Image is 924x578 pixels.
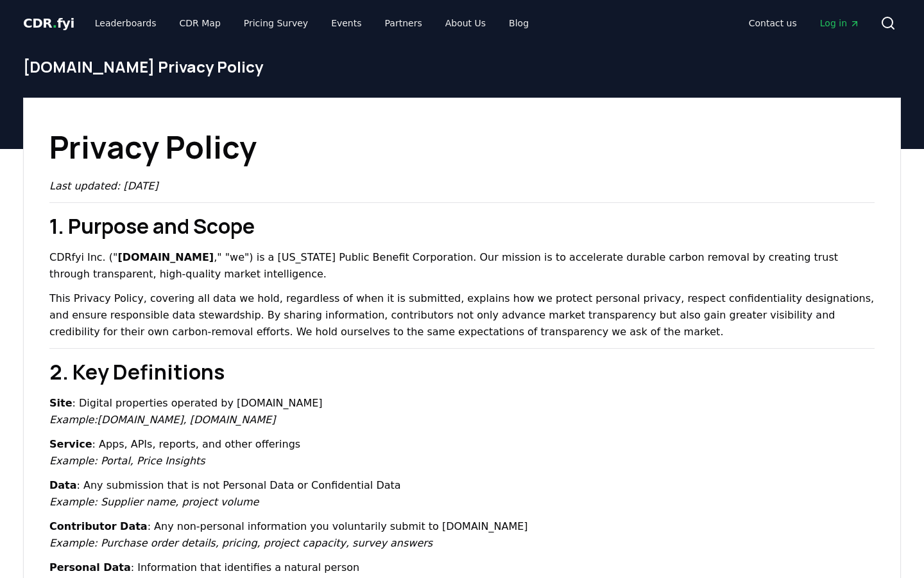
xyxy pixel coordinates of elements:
[49,356,875,387] h2: 2. Key Definitions
[49,395,875,428] p: : Digital properties operated by [DOMAIN_NAME]
[23,15,74,31] span: CDR fyi
[49,436,875,469] p: : Apps, APIs, reports, and other offerings
[49,249,875,283] p: CDRfyi Inc. (" ," "we") is a [US_STATE] Public Benefit Corporation. Our mission is to accelerate ...
[49,518,875,552] p: : Any non-personal information you voluntarily submit to [DOMAIN_NAME]
[375,12,432,35] a: Partners
[23,57,901,77] h1: [DOMAIN_NAME] Privacy Policy
[49,290,875,340] p: This Privacy Policy, covering all data we hold, regardless of when it is submitted, explains how ...
[53,15,57,31] span: .
[739,12,870,35] nav: Main
[169,12,231,35] a: CDR Map
[321,12,372,35] a: Events
[499,12,539,35] a: Blog
[23,14,74,32] a: CDR.fyi
[85,12,539,35] nav: Main
[810,12,870,35] a: Log in
[49,561,131,574] strong: Personal Data
[85,12,167,35] a: Leaderboards
[49,438,92,450] strong: Service
[49,124,875,170] h1: Privacy Policy
[49,455,205,467] em: Example: Portal, Price Insights
[739,12,807,35] a: Contact us
[49,537,432,549] em: Example: Purchase order details, pricing, project capacity, survey answers
[49,211,875,241] h2: 1. Purpose and Scope
[234,12,318,35] a: Pricing Survey
[49,479,77,491] strong: Data
[435,12,496,35] a: About Us
[98,414,184,426] a: [DOMAIN_NAME]
[49,414,275,426] em: Example: , [DOMAIN_NAME]
[49,397,73,409] strong: Site
[820,17,860,30] span: Log in
[49,180,158,192] em: Last updated: [DATE]
[49,496,259,508] em: Example: Supplier name, project volume
[49,520,148,532] strong: Contributor Data
[117,251,214,263] strong: [DOMAIN_NAME]
[49,477,875,511] p: : Any submission that is not Personal Data or Confidential Data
